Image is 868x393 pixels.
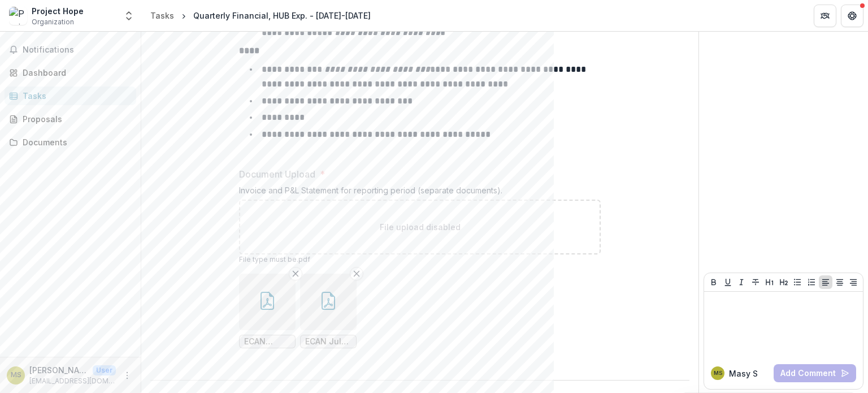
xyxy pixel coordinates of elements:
[239,254,601,265] p: File type must be .pdf
[5,41,136,59] button: Notifications
[5,133,136,152] a: Documents
[5,63,136,82] a: Dashboard
[193,10,371,21] div: Quarterly Financial, HUB Exp. - [DATE]-[DATE]
[841,5,863,27] button: Get Help
[847,275,860,289] button: Align Right
[146,7,179,24] a: Tasks
[819,275,832,289] button: Align Left
[29,376,116,386] p: [EMAIL_ADDRESS][DOMAIN_NAME]
[32,5,84,17] div: Project Hope
[23,136,127,148] div: Documents
[244,337,290,347] span: ECAN [DATE]-[DATE] Invoice.pdf
[805,275,818,289] button: Ordered List
[350,267,363,280] button: Remove File
[749,275,762,289] button: Strike
[239,167,315,181] p: Document Upload
[714,370,722,376] div: Masy Sarpong
[305,337,351,347] span: ECAN July -Sept. P&L.pdf
[9,7,27,25] img: Project Hope
[791,275,804,289] button: Bullet List
[239,274,296,348] div: Remove FileECAN [DATE]-[DATE] Invoice.pdf
[146,7,375,24] nav: breadcrumb
[707,275,721,289] button: Bold
[721,275,735,289] button: Underline
[121,5,137,27] button: Open entity switcher
[763,275,776,289] button: Heading 1
[5,110,136,128] a: Proposals
[120,369,134,382] button: More
[23,113,127,125] div: Proposals
[23,45,132,55] span: Notifications
[239,185,601,200] div: Invoice and P&L Statement for reporting period (separate documents).
[23,67,127,79] div: Dashboard
[150,10,174,21] div: Tasks
[729,368,758,379] p: Masy S
[300,274,357,348] div: Remove FileECAN July -Sept. P&L.pdf
[735,275,748,289] button: Italicize
[23,90,127,102] div: Tasks
[29,364,88,376] p: [PERSON_NAME]
[11,372,21,379] div: Masy Sarpong
[777,275,791,289] button: Heading 2
[380,221,461,233] p: File upload disabled
[5,87,136,105] a: Tasks
[32,17,74,27] span: Organization
[814,5,836,27] button: Partners
[833,275,847,289] button: Align Center
[289,267,302,280] button: Remove File
[93,365,116,375] p: User
[774,364,856,382] button: Add Comment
